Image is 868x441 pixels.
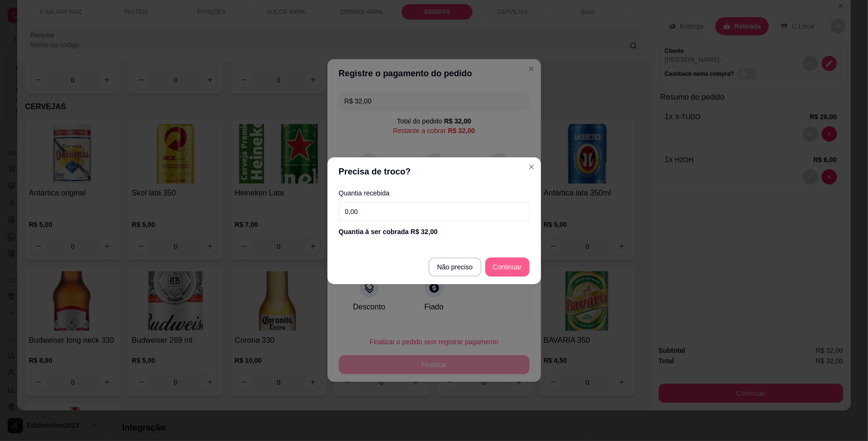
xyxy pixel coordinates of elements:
label: Quantia recebida [339,190,530,196]
button: Continuar [485,257,530,277]
header: Precisa de troco? [327,157,541,186]
div: Quantia à ser cobrada R$ 32,00 [339,227,530,236]
button: Não preciso [429,257,481,277]
button: Close [524,159,539,174]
